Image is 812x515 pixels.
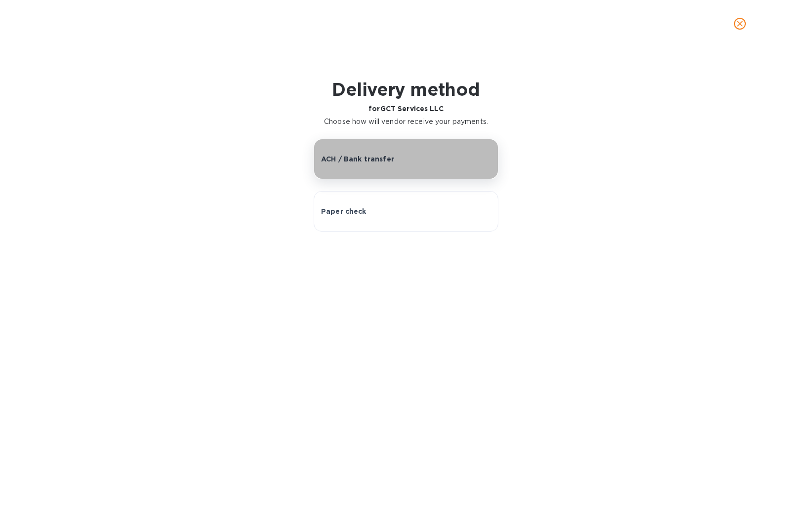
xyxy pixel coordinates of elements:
[324,117,488,127] p: Choose how will vendor receive your payments.
[321,154,394,164] p: ACH / Bank transfer
[321,206,366,216] p: Paper check
[368,105,444,113] b: for GCT Services LLC
[728,12,752,36] button: close
[324,79,488,100] h1: Delivery method
[314,191,498,232] button: Paper check
[314,139,498,179] button: ACH / Bank transfer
